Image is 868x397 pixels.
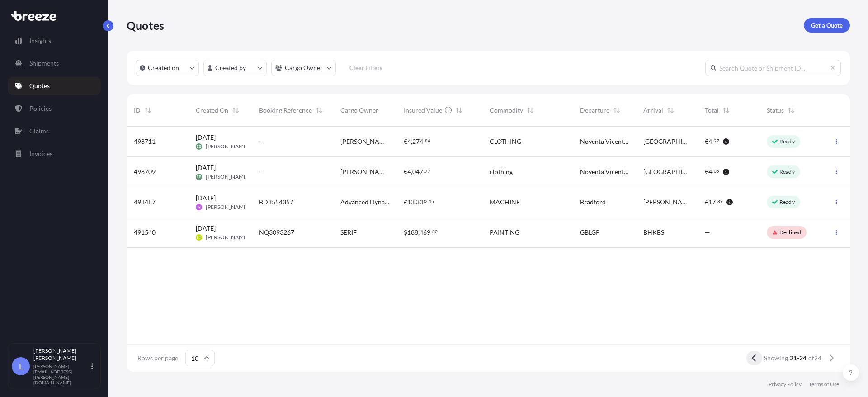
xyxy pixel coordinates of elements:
button: Clear Filters [340,61,391,75]
a: Terms of Use [809,381,839,388]
span: ID [134,106,141,115]
span: [PERSON_NAME] [206,173,249,180]
a: Invoices [8,145,101,163]
span: Advanced Dynamics [340,198,389,207]
span: 498487 [134,198,156,207]
span: NQ3093267 [259,228,294,237]
span: of 24 [808,354,821,363]
span: . [431,230,432,233]
span: 4 [407,169,411,175]
p: Quotes [29,81,50,90]
p: Created on [148,63,179,72]
p: Insights [29,36,51,45]
span: 80 [432,230,438,233]
button: Sort [611,105,622,116]
span: Insured Value [404,106,442,115]
span: Created On [196,106,228,115]
span: [PERSON_NAME] [206,234,249,241]
span: [GEOGRAPHIC_DATA] [643,167,691,176]
button: Sort [453,105,464,116]
span: [DATE] [196,163,216,172]
input: Search Quote or Shipment ID... [705,60,841,76]
button: Sort [525,105,536,116]
a: Insights [8,32,101,50]
button: Sort [721,105,731,116]
span: 309 [416,199,427,205]
span: Arrival [643,106,663,115]
a: Shipments [8,54,101,72]
button: createdOn Filter options [136,60,199,76]
span: Total [705,106,719,115]
span: 45 [429,200,434,203]
span: — [705,228,710,237]
span: [DATE] [196,194,216,203]
span: € [404,138,407,145]
p: Ready [779,168,795,175]
span: 4 [708,138,712,145]
span: 4 [407,138,411,145]
a: Policies [8,99,101,118]
span: Departure [580,106,609,115]
span: Noventa Vicentina [580,167,629,176]
span: € [705,138,708,145]
span: [PERSON_NAME] [206,143,249,150]
span: EB [197,142,201,151]
p: Quotes [127,18,164,33]
span: $ [404,229,407,236]
span: EB [197,172,201,181]
button: Sort [230,105,241,116]
p: Claims [29,127,49,136]
span: Bradford [580,198,606,207]
span: , [411,169,412,175]
span: 17 [708,199,716,205]
span: Commodity [490,106,523,115]
p: Get a Quote [811,21,843,30]
span: 047 [412,169,423,175]
span: [DATE] [196,133,216,142]
span: . [712,139,713,142]
p: [PERSON_NAME] [PERSON_NAME] [33,347,90,362]
a: Privacy Policy [769,381,802,388]
span: [PERSON_NAME] [206,203,249,211]
span: . [712,170,713,173]
p: Invoices [29,149,52,158]
span: Rows per page [137,354,178,363]
span: JK [197,203,201,212]
span: 77 [425,170,430,173]
a: Quotes [8,77,101,95]
span: — [259,137,264,146]
span: 498711 [134,137,156,146]
p: Clear Filters [349,63,382,72]
span: , [418,229,420,236]
p: [PERSON_NAME][EMAIL_ADDRESS][PERSON_NAME][DOMAIN_NAME] [33,364,90,385]
span: GBLGP [580,228,600,237]
a: Get a Quote [804,18,850,33]
span: 21-24 [790,354,807,363]
span: . [424,170,425,173]
span: Cargo Owner [340,106,378,115]
span: 13 [407,199,415,205]
span: Booking Reference [259,106,312,115]
span: 274 [412,138,423,145]
span: [DATE] [196,224,216,233]
span: 89 [717,200,723,203]
span: MACHINE [490,198,520,207]
span: Showing [764,354,788,363]
span: . [424,139,425,142]
span: clothing [490,167,513,176]
span: 498709 [134,167,156,176]
span: . [427,200,428,203]
span: , [415,199,416,205]
span: SERIF [340,228,357,237]
span: Status [767,106,784,115]
span: Noventa Vicentina [580,137,629,146]
span: 4 [708,169,712,175]
p: Created by [215,63,246,72]
span: PAINTING [490,228,519,237]
span: [PERSON_NAME] [340,167,389,176]
span: 05 [714,170,719,173]
p: Ready [779,138,795,145]
button: Sort [665,105,676,116]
